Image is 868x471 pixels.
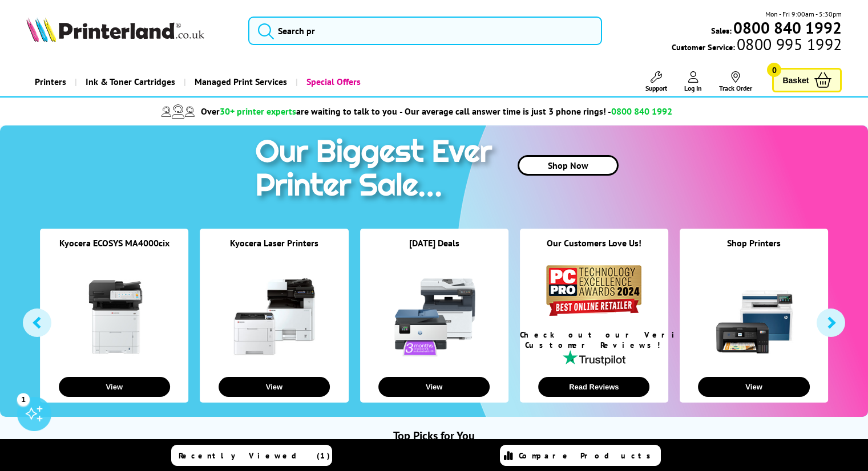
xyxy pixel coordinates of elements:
b: 0800 840 1992 [733,17,842,38]
a: Recently Viewed (1) [171,445,332,466]
a: Managed Print Services [184,67,296,96]
span: Mon - Fri 9:00am - 5:30pm [765,9,842,19]
a: Printers [26,67,75,96]
img: Printerland Logo [26,17,204,42]
a: Shop Now [518,155,619,176]
button: View [698,377,809,397]
a: Kyocera Laser Printers [230,237,318,249]
a: Log In [684,71,702,92]
span: Over are waiting to talk to you [201,105,397,117]
span: 0 [767,63,781,77]
a: Compare Products [500,445,661,466]
span: Compare Products [519,450,657,461]
input: Search pr [248,17,602,45]
span: 0800 995 1992 [735,39,842,50]
a: Printerland Logo [26,17,234,44]
a: Special Offers [296,67,369,96]
div: Our Customers Love Us! [520,237,668,263]
span: - Our average call answer time is just 3 phone rings! - [399,105,672,117]
div: Shop Printers [680,237,828,263]
a: Ink & Toner Cartridges [75,67,184,96]
span: 30+ printer experts [220,105,296,117]
span: Customer Service: [672,39,842,52]
button: View [59,377,170,397]
a: Track Order [719,71,752,92]
a: Support [645,71,667,92]
a: Basket 0 [772,68,842,92]
span: Basket [782,72,809,88]
span: Log In [684,84,702,92]
button: Read Reviews [538,377,649,397]
div: Check out our Verified Customer Reviews! [520,330,668,350]
span: Recently Viewed (1) [179,450,330,461]
button: View [378,377,490,397]
a: 0800 840 1992 [732,22,842,33]
a: Kyocera ECOSYS MA4000cix [59,237,169,249]
span: Support [645,84,667,92]
div: 1 [17,393,30,405]
span: 0800 840 1992 [611,105,672,117]
img: printer sale [249,125,504,215]
span: Ink & Toner Cartridges [86,67,175,96]
div: [DATE] Deals [360,237,508,263]
span: Sales: [711,25,732,36]
button: View [219,377,330,397]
